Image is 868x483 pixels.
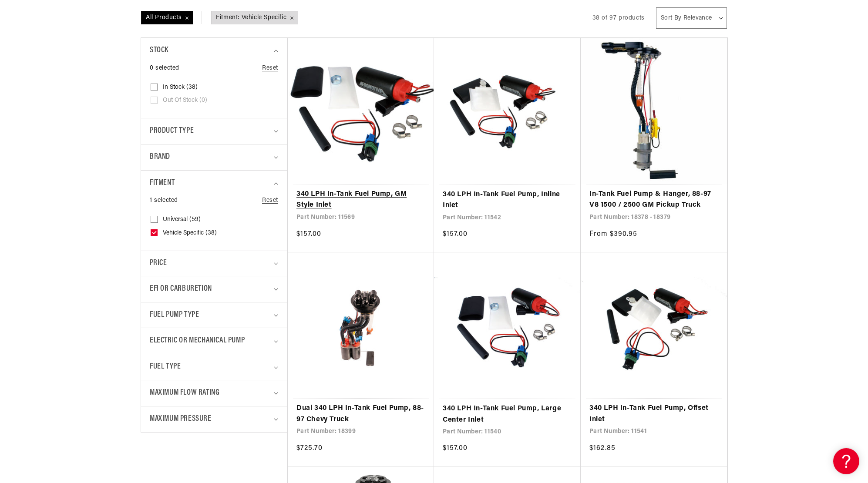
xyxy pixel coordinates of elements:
[589,403,718,425] a: 340 LPH In-Tank Fuel Pump, Offset Inlet
[150,387,219,399] span: Maximum Flow Rating
[443,189,572,211] a: 340 LPH In-Tank Fuel Pump, Inline Inlet
[150,354,278,380] summary: Fuel Type (0 selected)
[150,251,278,276] summary: Price
[262,196,278,205] a: Reset
[150,380,278,406] summary: Maximum Flow Rating (0 selected)
[296,403,425,425] a: Dual 340 LPH In-Tank Fuel Pump, 88-97 Chevy Truck
[150,196,178,205] span: 1 selected
[262,64,278,73] a: Reset
[443,403,572,426] a: 340 LPH In-Tank Fuel Pump, Large Center Inlet
[212,11,298,24] span: Fitment: Vehicle Specific
[150,309,199,322] span: Fuel Pump Type
[163,229,217,237] span: Vehicle Specific (38)
[150,361,181,373] span: Fuel Type
[141,11,193,24] span: All Products
[150,406,278,432] summary: Maximum Pressure (0 selected)
[150,125,194,138] span: Product type
[150,302,278,328] summary: Fuel Pump Type (0 selected)
[163,97,207,104] span: Out of stock (0)
[592,15,645,21] span: 38 of 97 products
[150,118,278,144] summary: Product type (0 selected)
[141,11,211,24] a: All Products
[296,189,425,211] a: 340 LPH In-Tank Fuel Pump, GM Style Inlet
[150,44,168,57] span: Stock
[150,177,175,190] span: Fitment
[150,171,278,196] summary: Fitment (1 selected)
[150,413,212,426] span: Maximum Pressure
[150,38,278,64] summary: Stock (0 selected)
[150,144,278,170] summary: Brand (0 selected)
[150,258,167,269] span: Price
[589,189,718,211] a: In-Tank Fuel Pump & Hanger, 88-97 V8 1500 / 2500 GM Pickup Truck
[163,84,198,91] span: In stock (38)
[150,328,278,354] summary: Electric or Mechanical Pump (0 selected)
[150,276,278,302] summary: EFI or Carburetion (0 selected)
[211,11,299,24] a: Fitment: Vehicle Specific
[163,216,201,224] span: Universal (59)
[150,335,245,347] span: Electric or Mechanical Pump
[150,151,170,164] span: Brand
[150,64,179,73] span: 0 selected
[150,283,212,295] span: EFI or Carburetion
